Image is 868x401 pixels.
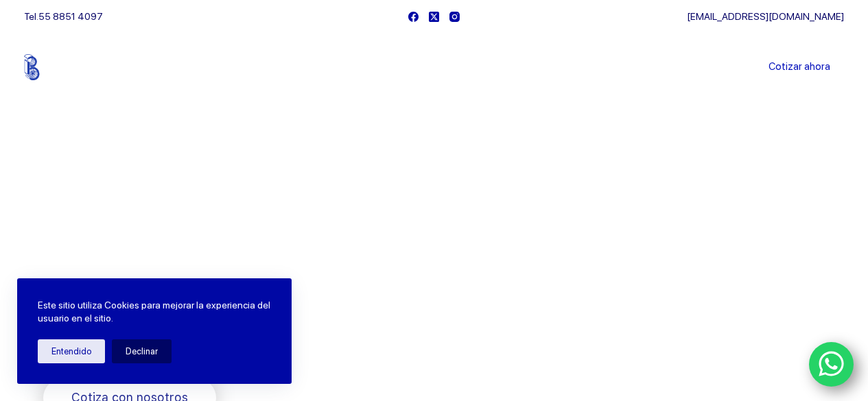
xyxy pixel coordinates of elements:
[408,12,419,22] a: Facebook
[272,33,596,101] nav: Menu Principal
[755,53,844,81] a: Cotizar ahora
[43,204,219,221] span: Bienvenido a Balerytodo®
[38,299,271,326] p: Este sitio utiliza Cookies para mejorar la experiencia del usuario en el sitio.
[38,11,103,22] a: 55 8851 4097
[449,12,460,22] a: Instagram
[38,339,105,363] button: Entendido
[43,234,437,328] span: Somos los doctores de la industria
[24,54,110,80] img: Balerytodo
[24,11,103,22] span: Tel.
[112,339,172,363] button: Declinar
[429,12,439,22] a: X (Twitter)
[687,11,844,22] a: [EMAIL_ADDRESS][DOMAIN_NAME]
[809,342,854,387] a: WhatsApp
